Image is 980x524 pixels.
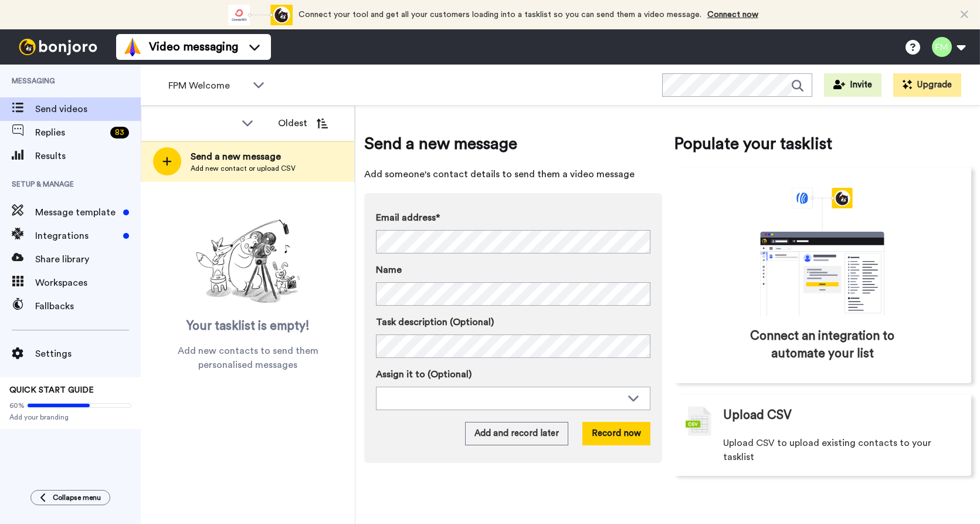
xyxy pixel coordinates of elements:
span: Add someone's contact details to send them a video message [364,167,662,181]
span: Settings [35,347,141,361]
span: Results [35,149,141,163]
a: Connect now [707,11,758,19]
div: 83 [110,127,129,138]
span: Name [376,263,402,277]
button: Collapse menu [30,490,110,505]
span: Upload CSV [723,407,792,424]
img: bj-logo-header-white.svg [14,39,102,55]
span: FPM Welcome [168,79,247,93]
span: Upload CSV to upload existing contacts to your tasklist [723,436,960,464]
span: Add new contact or upload CSV [191,164,296,173]
span: Add your branding [9,413,131,422]
span: Send a new message [364,132,662,155]
img: csv-grey.png [686,407,711,436]
span: 60% [9,401,25,410]
span: Collapse menu [53,493,101,502]
div: animation [734,188,910,316]
img: ready-set-action.png [189,215,307,309]
label: Email address* [376,211,650,225]
span: Send a new message [191,150,296,164]
span: Connect an integration to automate your list [724,327,922,363]
button: Record now [582,422,650,445]
span: Share library [35,252,141,266]
span: Add new contacts to send them personalised messages [158,344,337,372]
button: Upgrade [893,73,961,97]
div: animation [228,5,293,25]
button: Invite [824,73,881,97]
span: Populate your tasklist [674,132,972,155]
button: Add and record later [465,422,568,445]
span: Connect your tool and get all your customers loading into a tasklist so you can send them a video... [299,11,701,19]
span: Integrations [35,229,118,243]
span: Video messaging [149,39,238,55]
label: Task description (Optional) [376,315,650,329]
span: Your tasklist is empty! [186,317,310,335]
span: Replies [35,126,106,140]
label: Assign it to (Optional) [376,367,650,381]
button: Oldest [269,111,337,135]
span: QUICK START GUIDE [9,386,94,394]
span: Message template [35,205,118,219]
span: Send videos [35,102,141,116]
span: Fallbacks [35,299,141,313]
span: Workspaces [35,276,141,290]
img: vm-color.svg [123,38,142,56]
